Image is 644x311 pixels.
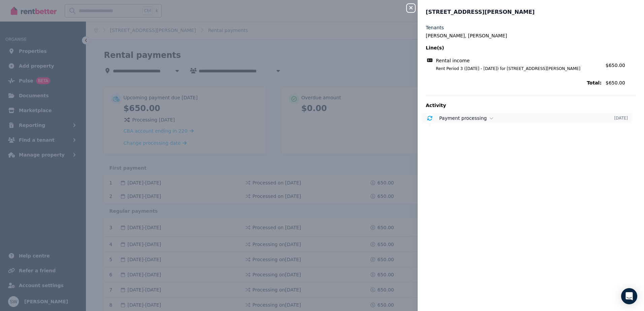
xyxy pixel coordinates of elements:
[426,24,444,31] label: Tenants
[621,288,637,304] div: Open Intercom Messenger
[614,115,628,121] time: [DATE]
[428,66,602,71] span: Rent Period 3 ([DATE] - [DATE]) for [STREET_ADDRESS][PERSON_NAME]
[439,115,487,121] span: Payment processing
[606,79,636,86] span: $650.00
[426,102,636,109] p: Activity
[426,79,602,86] span: Total:
[606,63,625,68] span: $650.00
[426,32,636,39] legend: [PERSON_NAME], [PERSON_NAME]
[426,44,602,51] span: Line(s)
[436,57,470,64] span: Rental income
[426,8,535,16] span: [STREET_ADDRESS][PERSON_NAME]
